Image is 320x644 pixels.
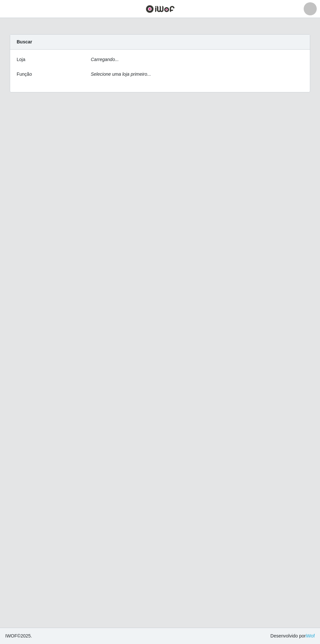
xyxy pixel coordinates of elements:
a: iWof [306,633,315,638]
strong: Buscar [17,39,32,44]
i: Selecione uma loja primeiro... [91,71,151,77]
label: Loja [17,56,25,63]
img: CoreUI Logo [146,5,175,13]
span: © 2025 . [5,633,32,639]
span: IWOF [5,633,17,638]
label: Função [17,71,32,78]
span: Desenvolvido por [270,633,315,639]
i: Carregando... [91,57,119,62]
